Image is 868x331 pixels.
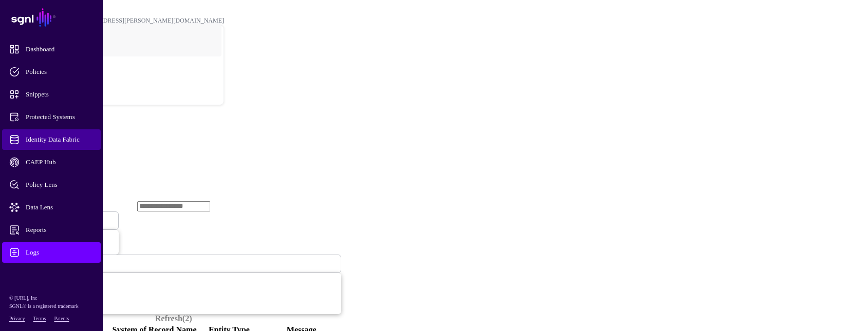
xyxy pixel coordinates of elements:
a: CAEP Hub [2,152,101,172]
a: Logs [2,242,101,263]
span: Reports [9,225,110,235]
a: Policy Lens [2,174,101,195]
span: Policy Lens [9,180,110,190]
a: Snippets [2,84,101,105]
a: Refresh (2) [155,314,192,323]
div: Log out [21,89,224,97]
a: Terms [33,316,46,321]
h2: Logs [4,121,864,134]
span: CAEP Hub [9,157,110,167]
span: Policies [9,67,110,77]
span: Dashboard [9,44,110,54]
p: SGNL® is a registered trademark [9,302,94,310]
a: Privacy [9,316,25,321]
a: Policies [2,62,101,82]
span: Identity Data Fabric [9,134,110,145]
a: POC [21,53,224,86]
div: [PERSON_NAME][EMAIL_ADDRESS][PERSON_NAME][DOMAIN_NAME] [21,17,224,25]
a: Reports [2,220,101,240]
a: Data Lens [2,197,101,218]
p: © [URL], Inc [9,294,94,302]
span: Snippets [9,89,110,100]
a: Identity Data Fabric [2,129,101,150]
a: Patents [54,316,69,321]
a: SGNL [6,6,97,29]
span: Protected Systems [9,112,110,122]
a: Dashboard [2,39,101,60]
a: Protected Systems [2,107,101,127]
span: Logs [9,247,110,258]
span: Data Lens [9,202,110,212]
a: Admin [2,265,101,285]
